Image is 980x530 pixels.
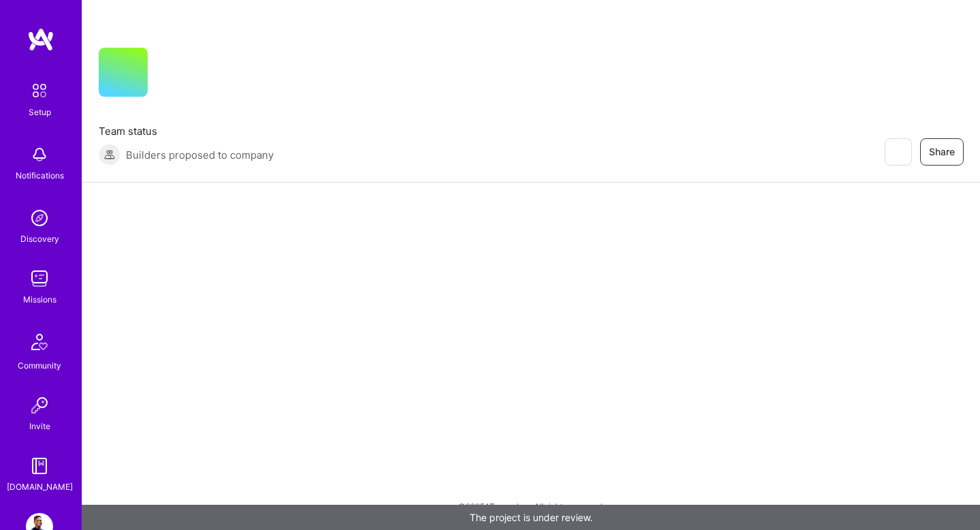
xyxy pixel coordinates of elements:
img: logo [27,27,54,52]
div: Invite [29,419,50,433]
span: Builders proposed to company [126,148,274,162]
span: Share [929,145,955,159]
img: teamwork [26,265,53,292]
div: Discovery [20,232,59,246]
div: Setup [29,105,51,119]
img: guide book [26,452,53,480]
span: Team status [99,124,274,138]
div: Community [18,358,61,373]
img: discovery [26,204,53,232]
img: Community [23,326,56,358]
img: bell [26,141,53,168]
img: setup [25,76,54,105]
div: [DOMAIN_NAME] [7,480,73,494]
img: Invite [26,392,53,419]
div: The project is under review. [82,505,980,530]
img: Builders proposed to company [99,144,120,166]
i: icon EyeClosed [892,146,903,157]
div: Notifications [16,168,64,183]
div: Missions [23,292,56,307]
button: Share [920,138,964,166]
i: icon CompanyGray [164,69,175,80]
